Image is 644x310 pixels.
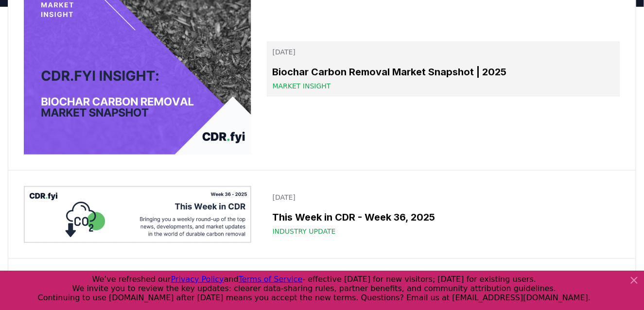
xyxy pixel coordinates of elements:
span: Industry Update [273,226,336,236]
p: [DATE] [273,192,614,202]
h3: This Week in CDR - Week 36, 2025 [273,210,614,224]
a: [DATE]This Week in CDR - Week 36, 2025Industry Update [267,187,620,242]
span: Market Insight [273,81,331,91]
p: [DATE] [273,47,614,57]
a: [DATE]Biochar Carbon Removal Market Snapshot | 2025Market Insight [267,41,620,97]
img: This Week in CDR - Week 36, 2025 blog post image [24,186,251,243]
h3: Biochar Carbon Removal Market Snapshot | 2025 [273,65,614,79]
